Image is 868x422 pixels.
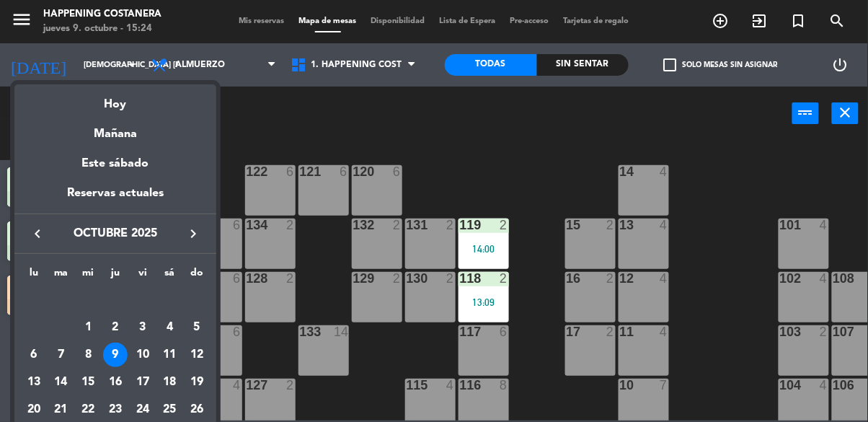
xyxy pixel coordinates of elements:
[130,316,155,340] div: 3
[48,265,75,287] th: martes
[185,370,209,395] div: 19
[22,370,46,395] div: 13
[180,224,206,243] button: keyboard_arrow_right
[74,315,102,342] td: 1 de octubre de 2025
[20,369,48,396] td: 13 de octubre de 2025
[103,316,128,340] div: 2
[14,144,216,184] div: Este sábado
[29,225,46,242] i: keyboard_arrow_left
[14,84,216,114] div: Hoy
[50,224,180,243] span: octubre 2025
[22,343,46,367] div: 6
[183,315,211,342] td: 5 de octubre de 2025
[102,341,129,369] td: 9 de octubre de 2025
[49,370,74,395] div: 14
[76,397,100,422] div: 22
[183,369,211,396] td: 19 de octubre de 2025
[183,265,211,287] th: domingo
[129,265,156,287] th: viernes
[156,315,184,342] td: 4 de octubre de 2025
[157,397,182,422] div: 25
[185,397,209,422] div: 26
[129,315,156,342] td: 3 de octubre de 2025
[76,316,100,340] div: 1
[156,341,184,369] td: 11 de octubre de 2025
[20,287,211,315] td: OCT.
[185,343,209,367] div: 12
[157,316,182,340] div: 4
[130,343,155,367] div: 10
[129,341,156,369] td: 10 de octubre de 2025
[185,316,209,340] div: 5
[20,265,48,287] th: lunes
[74,341,102,369] td: 8 de octubre de 2025
[185,225,202,242] i: keyboard_arrow_right
[14,114,216,144] div: Mañana
[103,370,128,395] div: 16
[74,369,102,396] td: 15 de octubre de 2025
[22,397,46,422] div: 20
[102,315,129,342] td: 2 de octubre de 2025
[49,397,74,422] div: 21
[102,369,129,396] td: 16 de octubre de 2025
[76,343,100,367] div: 8
[49,343,74,367] div: 7
[157,370,182,395] div: 18
[183,341,211,369] td: 12 de octubre de 2025
[14,184,216,214] div: Reservas actuales
[102,265,129,287] th: jueves
[20,341,48,369] td: 6 de octubre de 2025
[76,370,100,395] div: 15
[48,341,75,369] td: 7 de octubre de 2025
[129,369,156,396] td: 17 de octubre de 2025
[103,343,128,367] div: 9
[25,224,50,243] button: keyboard_arrow_left
[103,397,128,422] div: 23
[74,265,102,287] th: miércoles
[48,369,75,396] td: 14 de octubre de 2025
[130,370,155,395] div: 17
[156,265,184,287] th: sábado
[130,397,155,422] div: 24
[156,369,184,396] td: 18 de octubre de 2025
[157,343,182,367] div: 11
